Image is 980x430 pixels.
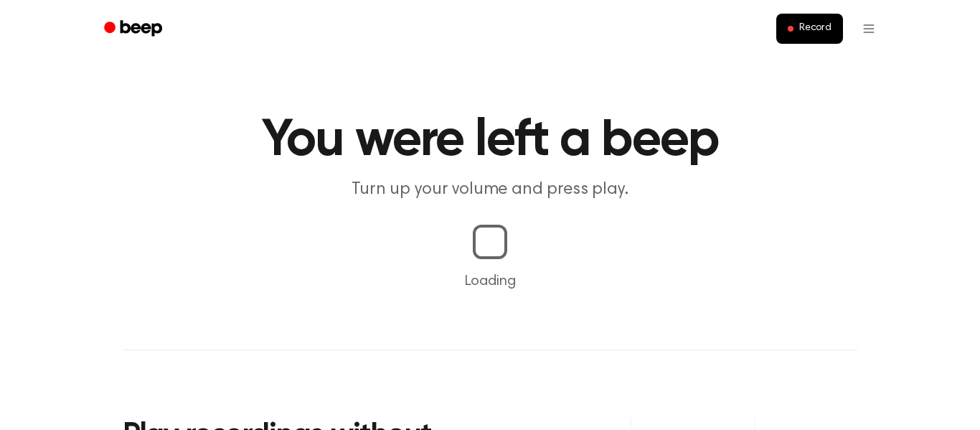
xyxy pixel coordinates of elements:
h1: You were left a beep [123,115,857,167]
button: Open menu [852,11,886,46]
p: Turn up your volume and press play. [215,178,765,202]
span: Record [799,22,831,35]
p: Loading [17,271,963,292]
button: Record [776,14,843,44]
a: Beep [94,15,175,43]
